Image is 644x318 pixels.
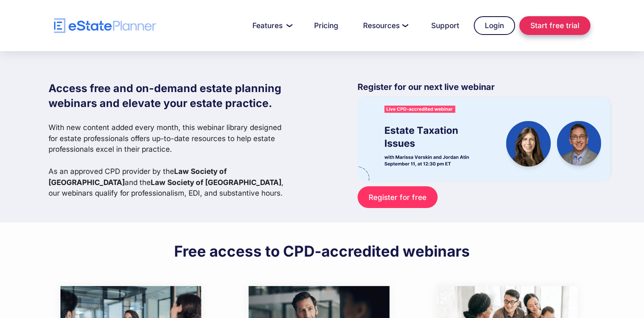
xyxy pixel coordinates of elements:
[304,17,349,34] a: Pricing
[358,81,610,97] p: Register for our next live webinar
[358,186,437,208] a: Register for free
[49,167,227,187] strong: Law Society of [GEOGRAPHIC_DATA]
[358,97,610,180] img: eState Academy webinar
[353,17,417,34] a: Resources
[421,17,469,34] a: Support
[174,242,470,260] h2: Free access to CPD-accredited webinars
[54,18,156,33] a: home
[49,81,290,111] h1: Access free and on-demand estate planning webinars and elevate your estate practice.
[519,16,590,35] a: Start free trial
[49,122,290,199] p: With new content added every month, this webinar library designed for estate professionals offers...
[242,17,300,34] a: Features
[151,178,281,187] strong: Law Society of [GEOGRAPHIC_DATA]
[474,16,515,35] a: Login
